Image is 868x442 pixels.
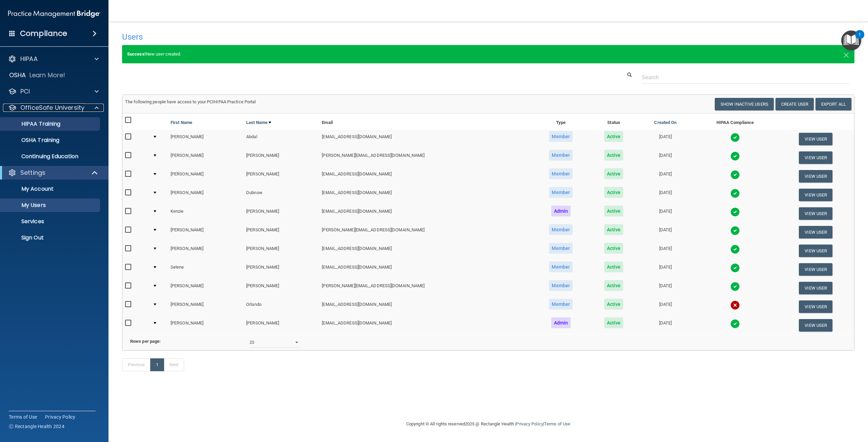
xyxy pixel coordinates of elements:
button: View User [799,226,832,238]
button: View User [799,151,832,164]
span: Active [604,168,624,179]
span: Member [549,299,573,310]
td: [PERSON_NAME] [243,279,319,297]
a: First Name [171,119,192,127]
p: HIPAA Training [4,121,60,127]
h4: Compliance [20,29,67,38]
p: My Users [4,202,97,209]
img: cross.ca9f0e7f.svg [730,300,740,310]
td: [DATE] [638,167,693,186]
td: [EMAIL_ADDRESS][DOMAIN_NAME] [319,204,532,223]
a: 1 [150,358,164,371]
td: [PERSON_NAME][EMAIL_ADDRESS][DOMAIN_NAME] [319,279,532,297]
td: [DATE] [638,223,693,241]
span: Active [604,280,624,291]
img: tick.e7d51cea.svg [730,189,740,198]
span: Active [604,261,624,272]
img: tick.e7d51cea.svg [730,170,740,180]
button: Show Inactive Users [715,98,774,110]
a: Created On [654,119,676,127]
td: [PERSON_NAME] [168,316,243,334]
td: Abdal [243,130,319,148]
p: Settings [20,169,45,177]
td: [DATE] [638,279,693,297]
button: View User [799,133,832,145]
span: Member [549,261,573,272]
button: View User [799,245,832,257]
td: [EMAIL_ADDRESS][DOMAIN_NAME] [319,297,532,316]
p: Learn More! [29,71,65,79]
span: Active [604,150,624,161]
span: Active [604,131,624,142]
p: OfficeSafe University [20,104,84,112]
td: [PERSON_NAME] [168,279,243,297]
button: View User [799,170,832,183]
a: Previous [122,358,151,371]
td: Kenzie [168,204,243,223]
td: [PERSON_NAME][EMAIL_ADDRESS][DOMAIN_NAME] [319,148,532,167]
div: Copyright © All rights reserved 2025 @ Rectangle Health | | [364,413,612,435]
span: Active [604,187,624,198]
td: [EMAIL_ADDRESS][DOMAIN_NAME] [319,130,532,148]
td: [PERSON_NAME] [243,148,319,167]
p: OSHA [9,71,26,79]
span: Member [549,150,573,161]
span: Active [604,243,624,254]
img: tick.e7d51cea.svg [730,263,740,273]
button: View User [799,263,832,276]
span: Active [604,206,624,216]
button: View User [799,189,832,201]
p: Sign Out [4,234,97,241]
td: [PERSON_NAME] [168,241,243,260]
button: View User [799,282,832,294]
a: Terms of Use [544,421,570,426]
span: Active [604,299,624,310]
td: [EMAIL_ADDRESS][DOMAIN_NAME] [319,241,532,260]
img: tick.e7d51cea.svg [730,319,740,329]
p: My Account [4,186,97,192]
button: View User [799,207,832,220]
p: Services [4,218,97,225]
span: Admin [551,317,571,328]
strong: Success! [127,51,146,57]
input: Search [642,71,849,84]
span: Active [604,224,624,235]
img: PMB logo [8,7,100,21]
td: Orlando [243,297,319,316]
b: Rows per page: [130,339,161,344]
td: [PERSON_NAME] [243,223,319,241]
td: [PERSON_NAME] [168,167,243,186]
img: tick.e7d51cea.svg [730,151,740,161]
a: Terms of Use [9,414,37,420]
img: tick.e7d51cea.svg [730,245,740,254]
a: HIPAA [8,55,99,63]
img: tick.e7d51cea.svg [730,133,740,142]
a: Settings [8,169,98,177]
button: Open Resource Center, 1 new notification [841,30,861,50]
td: [DATE] [638,186,693,204]
a: PCI [8,87,99,96]
td: [PERSON_NAME] [243,167,319,186]
td: [PERSON_NAME][EMAIL_ADDRESS][DOMAIN_NAME] [319,223,532,241]
img: tick.e7d51cea.svg [730,282,740,291]
a: Next [164,358,184,371]
td: [PERSON_NAME] [243,204,319,223]
button: Close [843,50,849,58]
p: HIPAA [20,55,38,63]
td: [PERSON_NAME] [168,297,243,316]
span: × [843,47,849,61]
td: [PERSON_NAME] [243,260,319,279]
td: [PERSON_NAME] [168,148,243,167]
td: [PERSON_NAME] [168,223,243,241]
td: [PERSON_NAME] [168,130,243,148]
td: Dubnow [243,186,319,204]
a: Privacy Policy [45,414,76,420]
a: Privacy Policy [516,421,543,426]
td: [DATE] [638,260,693,279]
p: PCI [20,87,30,96]
td: [PERSON_NAME] [168,186,243,204]
td: [DATE] [638,130,693,148]
p: OSHA Training [4,137,59,144]
span: Member [549,168,573,179]
a: OfficeSafe University [8,104,99,112]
